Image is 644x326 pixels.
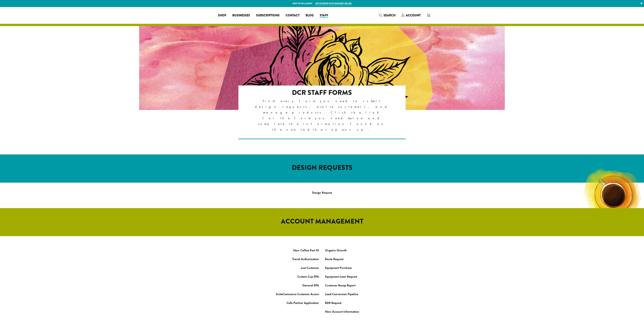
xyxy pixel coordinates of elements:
[301,266,319,270] a: Lost Customer
[320,13,328,18] span: Staff
[325,275,357,279] a: Equipment Loan Request
[276,292,319,296] a: SuiteCommerce Customer Access
[256,13,280,18] span: Subscriptions
[406,13,421,18] span: Account
[325,283,356,287] a: Customer Recap Report
[325,301,341,305] a: BDR Request
[293,248,319,252] a: New Coffee Part ID
[255,98,389,133] p: Find every form you need to submit design requests, evolve customers, and manage products. Click ...
[312,191,332,195] a: Design Request
[306,13,314,18] span: Blog
[213,164,431,172] h2: DESIGN REQUESTS
[286,13,300,18] span: Contact
[349,266,352,270] a: se
[292,257,319,261] a: Travel Authorization
[297,275,319,279] a: Custom Cup EPA
[325,257,343,261] a: Route Request
[255,89,389,97] h2: DCR Staff Forms
[325,266,349,270] a: Equipment Purcha
[384,13,396,18] span: Search
[232,13,250,18] span: Businesses
[218,13,226,18] span: Shop
[287,301,319,305] a: Cafe Partner Application
[315,2,352,5] a: Get started with our best seller
[213,217,431,225] h2: ACCOUNT MANAGEMENT
[317,12,331,18] a: Staff
[325,248,347,252] a: Organic Growth
[325,292,358,296] a: Lead Conversion Pipeline
[325,310,359,314] a: New Account Information
[302,283,319,287] a: General EPA
[376,12,399,18] a: Search
[215,12,229,18] a: Shop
